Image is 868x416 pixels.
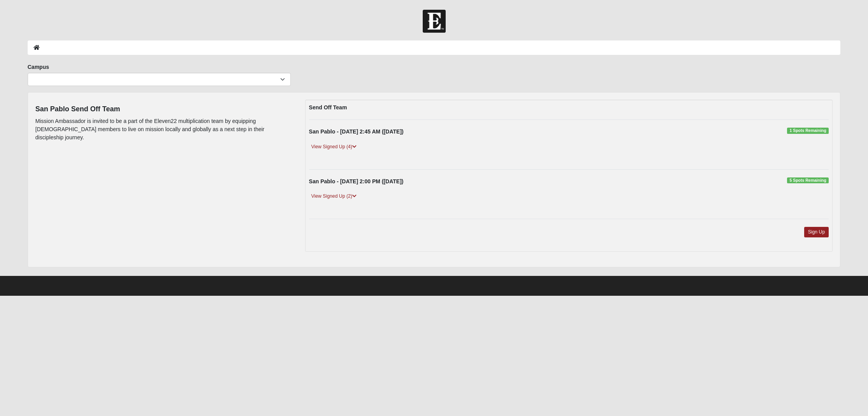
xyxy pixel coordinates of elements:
a: View Signed Up (4) [309,143,359,151]
label: Campus [28,63,49,71]
p: Mission Ambassador is invited to be a part of the Eleven22 multiplication team by equipping [DEMO... [35,117,293,142]
a: View Signed Up (2) [309,192,359,200]
h4: San Pablo Send Off Team [35,105,293,114]
img: Church of Eleven22 Logo [423,10,446,33]
strong: San Pablo - [DATE] 2:00 PM ([DATE]) [309,178,404,184]
a: Sign Up [804,227,829,237]
span: 5 Spots Remaining [787,177,829,184]
span: 1 Spots Remaining [787,128,829,134]
strong: San Pablo - [DATE] 2:45 AM ([DATE]) [309,128,404,135]
strong: Send Off Team [309,104,347,111]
